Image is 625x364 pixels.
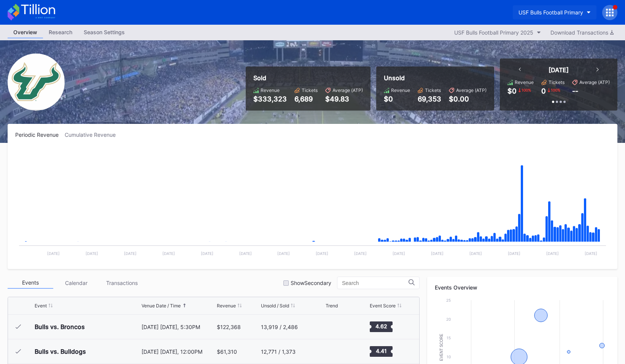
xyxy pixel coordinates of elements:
[447,336,451,340] text: 15
[449,95,487,103] div: $0.00
[217,303,236,309] div: Revenue
[585,251,597,256] text: [DATE]
[326,303,338,309] div: Trend
[35,303,47,309] div: Event
[384,95,410,103] div: $0
[435,284,610,291] div: Events Overview
[302,87,318,93] div: Tickets
[550,87,561,93] div: 100 %
[572,87,578,95] div: --
[518,9,583,16] div: USF Bulls Football Primary
[43,27,78,38] a: Research
[370,303,396,309] div: Event Score
[261,87,280,93] div: Revenue
[325,95,363,103] div: $49.83
[86,251,98,256] text: [DATE]
[53,277,99,289] div: Calendar
[550,29,614,36] div: Download Transactions
[446,317,451,321] text: 20
[521,87,532,93] div: 100 %
[384,74,487,82] div: Unsold
[469,251,482,256] text: [DATE]
[294,95,318,103] div: 6,689
[326,342,348,361] svg: Chart title
[124,251,137,256] text: [DATE]
[8,277,53,289] div: Events
[35,348,86,355] div: Bulls vs. Bulldogs
[15,131,65,138] div: Periodic Revenue
[217,324,241,330] div: $122,368
[43,27,78,38] div: Research
[541,87,546,95] div: 0
[446,298,451,302] text: 25
[454,29,533,36] div: USF Bulls Football Primary 2025
[418,95,441,103] div: 69,353
[507,87,517,95] div: $0
[291,280,331,286] div: Show Secondary
[8,54,65,111] img: USF_Bulls_Football_Primary.png
[217,348,237,355] div: $61,310
[142,348,215,355] div: [DATE] [DATE], 12:00PM
[515,79,534,85] div: Revenue
[375,348,386,354] text: 4.41
[546,251,559,256] text: [DATE]
[239,251,252,256] text: [DATE]
[277,251,290,256] text: [DATE]
[65,131,122,138] div: Cumulative Revenue
[15,147,610,261] svg: Chart title
[316,251,328,256] text: [DATE]
[162,251,175,256] text: [DATE]
[35,323,85,331] div: Bulls vs. Broncos
[439,334,444,361] text: Event Score
[456,87,487,93] div: Average (ATP)
[342,280,409,286] input: Search
[261,324,298,330] div: 13,919 / 2,486
[326,317,348,336] svg: Chart title
[261,303,289,309] div: Unsold / Sold
[513,5,596,19] button: USF Bulls Football Primary
[8,27,43,38] a: Overview
[450,27,545,38] button: USF Bulls Football Primary 2025
[447,355,451,359] text: 10
[142,324,215,330] div: [DATE] [DATE], 5:30PM
[99,277,145,289] div: Transactions
[391,87,410,93] div: Revenue
[201,251,213,256] text: [DATE]
[78,27,130,38] a: Season Settings
[579,79,610,85] div: Average (ATP)
[142,303,181,309] div: Venue Date / Time
[253,74,363,82] div: Sold
[393,251,405,256] text: [DATE]
[253,95,287,103] div: $333,323
[425,87,441,93] div: Tickets
[549,66,569,74] div: [DATE]
[508,251,520,256] text: [DATE]
[547,27,617,38] button: Download Transactions
[431,251,444,256] text: [DATE]
[261,348,296,355] div: 12,771 / 1,373
[375,323,387,329] text: 4.62
[549,79,565,85] div: Tickets
[332,87,363,93] div: Average (ATP)
[354,251,367,256] text: [DATE]
[78,27,130,38] div: Season Settings
[47,251,60,256] text: [DATE]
